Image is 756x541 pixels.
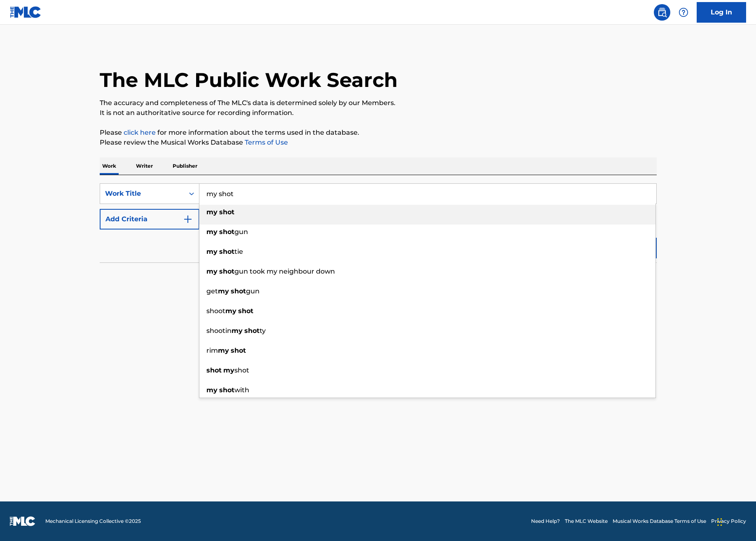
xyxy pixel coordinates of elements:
a: Need Help? [531,518,560,525]
strong: my [206,228,218,236]
p: It is not an authoritative source for recording information. [100,108,657,118]
span: shoot [206,307,225,315]
strong: my [206,267,218,275]
strong: shot [231,347,246,354]
strong: my [218,347,229,354]
strong: my [206,248,218,255]
div: Drag [717,510,722,534]
span: gun [246,287,260,295]
p: The accuracy and completeness of The MLC's data is determined solely by our Members. [100,98,657,108]
strong: shot [244,327,260,335]
span: shootin [206,327,232,335]
span: gun took my neighbour down [234,267,335,275]
strong: shot [219,267,234,275]
p: Work [100,157,119,175]
img: help [679,7,688,17]
span: shot [234,366,249,374]
span: Mechanical Licensing Collective © 2025 [45,518,141,525]
strong: shot [219,228,234,236]
button: Add Criteria [100,209,199,230]
span: gun [234,228,248,236]
strong: my [218,287,229,295]
h1: The MLC Public Work Search [100,68,398,92]
a: Privacy Policy [711,518,746,525]
span: with [234,386,249,394]
p: Please review the Musical Works Database [100,138,657,148]
span: tie [234,248,243,255]
p: Please for more information about the terms used in the database. [100,128,657,138]
span: ty [260,327,266,335]
a: Terms of Use [243,138,288,146]
strong: shot [238,307,253,315]
img: logo [10,516,35,526]
div: Work Title [105,189,179,199]
strong: shot [219,248,234,255]
p: Writer [133,157,155,175]
a: Public Search [654,4,670,21]
a: Log In [697,2,746,23]
a: Musical Works Database Terms of Use [613,518,706,525]
p: Publisher [170,157,200,175]
strong: shot [206,366,222,374]
strong: shot [219,386,234,394]
iframe: Chat Widget [715,501,756,541]
img: 9d2ae6d4665cec9f34b9.svg [183,214,193,224]
div: Help [675,4,692,21]
a: click here [124,129,156,136]
img: search [657,7,667,17]
strong: shot [231,287,246,295]
strong: my [232,327,243,335]
strong: my [225,307,236,315]
strong: my [206,208,218,216]
span: rim [206,347,218,354]
a: The MLC Website [565,518,608,525]
span: get [206,287,218,295]
strong: shot [219,208,234,216]
img: MLC Logo [10,6,42,18]
form: Search Form [100,183,657,262]
strong: my [206,386,218,394]
strong: my [223,366,234,374]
